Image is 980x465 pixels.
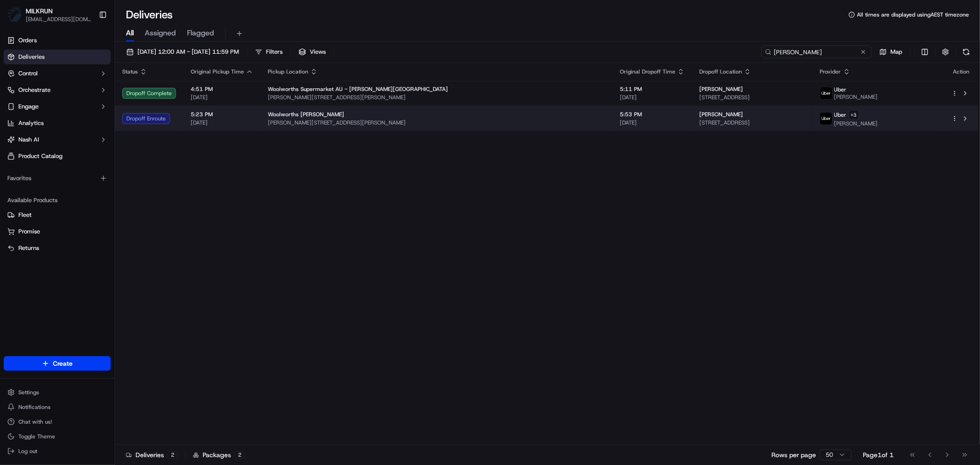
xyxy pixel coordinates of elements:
[699,119,805,126] span: [STREET_ADDRESS]
[295,45,330,58] button: Views
[834,93,878,101] span: [PERSON_NAME]
[620,68,675,75] span: Original Dropoff Time
[4,99,111,114] button: Engage
[4,149,111,164] a: Product Catalog
[18,36,37,45] span: Orders
[4,241,111,255] button: Returns
[7,211,107,219] a: Fleet
[834,120,878,127] span: [PERSON_NAME]
[191,94,253,101] span: [DATE]
[4,445,111,458] button: Log out
[952,68,971,75] div: Action
[191,68,244,75] span: Original Pickup Time
[18,53,45,61] span: Deliveries
[266,48,283,56] span: Filters
[18,403,51,411] span: Notifications
[18,69,38,78] span: Control
[960,45,973,58] button: Refresh
[126,7,173,22] h1: Deliveries
[18,418,52,425] span: Chat with us!
[820,87,832,99] img: uber-new-logo.jpeg
[863,450,894,459] div: Page 1 of 1
[4,401,111,414] button: Notifications
[18,152,62,160] span: Product Catalog
[699,85,743,93] span: [PERSON_NAME]
[4,356,111,371] button: Create
[4,33,111,48] a: Orders
[26,6,53,16] button: MILKRUN
[268,85,448,93] span: Woolworths Supermarket AU - [PERSON_NAME][GEOGRAPHIC_DATA]
[18,227,40,236] span: Promise
[18,86,51,94] span: Orchestrate
[620,119,685,126] span: [DATE]
[4,132,111,147] button: Nash AI
[137,48,239,56] span: [DATE] 12:00 AM - [DATE] 11:59 PM
[890,48,902,56] span: Map
[699,111,743,118] span: [PERSON_NAME]
[310,48,326,56] span: Views
[4,116,111,130] a: Analytics
[875,45,906,58] button: Map
[191,119,253,126] span: [DATE]
[235,451,245,459] div: 2
[4,66,111,81] button: Control
[268,68,308,75] span: Pickup Location
[191,111,253,118] span: 5:23 PM
[4,415,111,428] button: Chat with us!
[191,85,253,93] span: 4:51 PM
[834,111,847,119] span: Uber
[849,110,859,120] button: +3
[53,359,73,368] span: Create
[4,193,111,208] div: Available Products
[145,28,176,39] span: Assigned
[4,171,111,186] div: Favorites
[7,7,22,22] img: MILKRUN
[7,227,107,236] a: Promise
[251,45,287,58] button: Filters
[168,451,178,459] div: 2
[4,50,111,64] a: Deliveries
[268,94,605,101] span: [PERSON_NAME][STREET_ADDRESS][PERSON_NAME]
[4,83,111,97] button: Orchestrate
[122,45,243,58] button: [DATE] 12:00 AM - [DATE] 11:59 PM
[126,28,134,39] span: All
[699,94,805,101] span: [STREET_ADDRESS]
[18,433,55,440] span: Toggle Theme
[620,94,685,101] span: [DATE]
[699,68,742,75] span: Dropoff Location
[820,113,832,125] img: uber-new-logo.jpeg
[7,244,107,252] a: Returns
[4,224,111,239] button: Promise
[18,102,39,111] span: Engage
[268,119,605,126] span: [PERSON_NAME][STREET_ADDRESS][PERSON_NAME]
[4,386,111,399] button: Settings
[193,450,245,459] div: Packages
[4,430,111,443] button: Toggle Theme
[771,450,816,459] p: Rows per page
[26,16,91,23] button: [EMAIL_ADDRESS][DOMAIN_NAME]
[18,389,39,396] span: Settings
[18,211,32,219] span: Fleet
[820,68,841,75] span: Provider
[126,450,178,459] div: Deliveries
[620,85,685,93] span: 5:11 PM
[761,45,872,58] input: Type to search
[122,68,138,75] span: Status
[4,208,111,222] button: Fleet
[18,136,39,144] span: Nash AI
[18,244,39,252] span: Returns
[834,86,847,93] span: Uber
[620,111,685,118] span: 5:53 PM
[187,28,214,39] span: Flagged
[18,119,44,127] span: Analytics
[268,111,344,118] span: Woolworths [PERSON_NAME]
[18,448,37,455] span: Log out
[4,4,95,26] button: MILKRUNMILKRUN[EMAIL_ADDRESS][DOMAIN_NAME]
[857,11,969,18] span: All times are displayed using AEST timezone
